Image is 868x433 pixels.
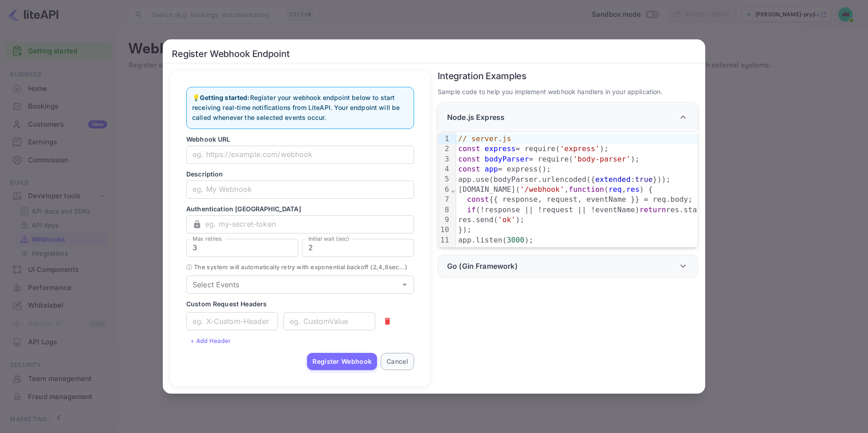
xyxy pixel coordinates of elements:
[438,154,451,164] div: 3
[456,164,826,174] div: = express();
[467,195,489,204] span: const
[573,155,631,163] span: 'body-parser'
[456,144,826,154] div: = require( );
[458,144,480,153] span: const
[467,205,476,214] span: if
[438,164,451,174] div: 4
[438,185,451,195] div: 6
[186,299,414,309] p: Custom Request Headers
[186,312,278,330] input: eg. X-Custom-Header
[398,278,411,291] button: Open
[186,181,414,199] input: eg. My Webhook
[458,165,480,173] span: const
[485,144,515,153] span: express
[456,195,826,205] div: {{ response, request, eventName }} = req.body;
[186,169,414,179] p: Description
[186,334,235,347] button: + Add Header
[626,185,639,194] span: res
[438,235,451,245] div: 11
[485,155,529,163] span: bodyParser
[560,144,599,153] span: 'express'
[186,146,414,164] input: eg. https://example.com/webhook
[609,185,622,194] span: req
[456,154,826,164] div: = require( );
[307,353,377,370] button: Register Webhook
[458,155,480,163] span: const
[438,102,698,132] div: Node.js Express
[458,134,511,143] span: // server.js
[200,94,250,101] strong: Getting started:
[438,205,451,215] div: 8
[381,353,414,370] button: Cancel
[186,204,414,214] p: Authentication [GEOGRAPHIC_DATA]
[438,71,698,81] h6: Integration Examples
[456,185,826,195] div: [DOMAIN_NAME]( , ( , ) {
[456,225,826,235] div: });
[447,261,518,271] p: Go (Gin Framework)
[498,215,515,224] span: 'ok'
[520,185,564,194] span: '/webhook'
[438,87,698,97] p: Sample code to help you implement webhook handlers in your application.
[451,185,456,194] span: Fold line
[163,39,705,63] h2: Register Webhook Endpoint
[283,312,375,330] input: eg. CustomValue
[438,255,698,277] div: Go (Gin Framework)
[205,215,414,233] input: eg. my-secret-token
[595,175,631,184] span: extended
[189,278,396,291] input: Choose event types...
[635,175,653,184] span: true
[640,205,666,214] span: return
[186,262,414,272] span: ⓘ The system will automatically retry with exponential backoff ( 2 , 4 , 8 sec...)
[456,205,826,215] div: (!response || !request || !eventName) res.status( ).send( );
[447,112,505,123] p: Node.js Express
[438,215,451,225] div: 9
[456,215,826,225] div: res.send( );
[485,165,498,173] span: app
[438,174,451,184] div: 5
[308,235,349,243] label: Initial wait (sec)
[192,93,408,123] p: 💡 Register your webhook endpoint below to start receiving real-time notifications from LiteAPI. Y...
[438,195,451,205] div: 7
[438,144,451,154] div: 2
[507,236,524,244] span: 3000
[193,235,222,243] label: Max retries
[438,134,451,144] div: 1
[438,225,451,235] div: 10
[456,235,826,245] div: app.listen( );
[456,175,826,185] div: app.use(bodyParser.urlencoded({ : }));
[569,185,604,194] span: function
[186,134,414,144] p: Webhook URL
